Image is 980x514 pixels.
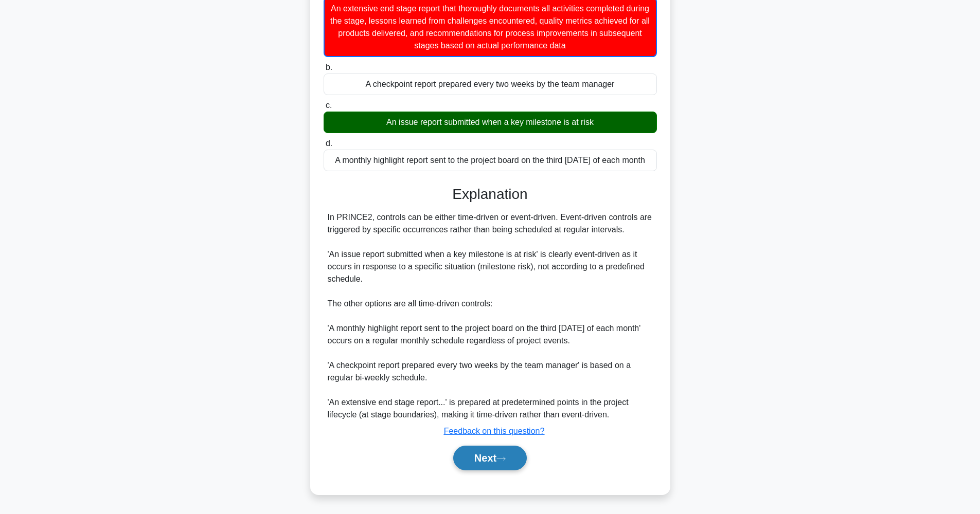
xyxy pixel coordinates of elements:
[328,211,653,421] div: In PRINCE2, controls can be either time-driven or event-driven. Event-driven controls are trigger...
[324,150,657,171] div: A monthly highlight report sent to the project board on the third [DATE] of each month
[326,139,332,148] span: d.
[324,112,657,133] div: An issue report submitted when a key milestone is at risk
[326,63,332,71] span: b.
[444,427,545,435] a: Feedback on this question?
[324,74,657,95] div: A checkpoint report prepared every two weeks by the team manager
[453,446,527,470] button: Next
[326,101,332,109] span: c.
[330,186,651,203] h3: Explanation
